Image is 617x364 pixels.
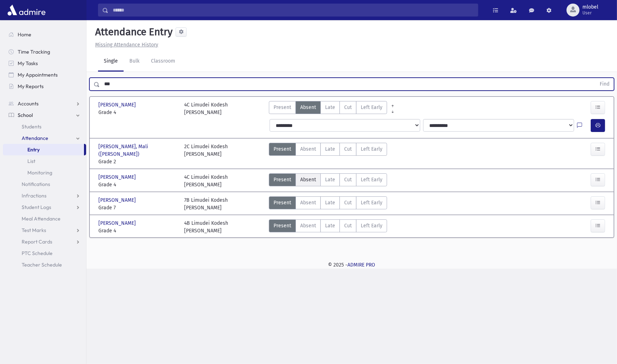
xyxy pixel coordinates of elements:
a: Student Logs [3,201,86,213]
div: AttTypes [269,219,387,235]
span: Left Early [361,199,382,206]
a: My Reports [3,81,86,92]
a: Bulk [124,51,145,72]
a: Infractions [3,190,86,201]
span: [PERSON_NAME] [98,196,137,204]
span: Late [325,222,335,229]
span: [PERSON_NAME] [98,173,137,181]
span: Teacher Schedule [22,261,62,268]
span: Late [325,176,335,183]
div: AttTypes [269,196,387,211]
span: mlobel [582,4,598,10]
span: [PERSON_NAME] [98,219,137,227]
span: Student Logs [22,204,51,210]
span: Notifications [22,181,50,187]
span: Left Early [361,222,382,229]
a: ADMIRE PRO [348,262,376,268]
span: Absent [300,104,316,111]
div: © 2025 - [98,261,605,269]
div: 4C Limudei Kodesh [PERSON_NAME] [184,173,228,188]
span: Meal Attendance [22,215,61,222]
span: Grade 2 [98,158,177,165]
span: Test Marks [22,227,46,233]
div: AttTypes [269,173,387,188]
span: Late [325,145,335,153]
a: Missing Attendance History [92,42,158,48]
span: Late [325,199,335,206]
a: Time Tracking [3,46,86,58]
span: Present [274,199,291,206]
span: Cut [344,145,352,153]
a: PTC Schedule [3,247,86,259]
span: School [18,112,33,118]
span: Infractions [22,192,46,199]
span: [PERSON_NAME] [98,101,137,109]
div: 2C Limudei Kodesh [PERSON_NAME] [184,143,228,165]
span: Left Early [361,145,382,153]
img: AdmirePro [6,3,47,17]
span: [PERSON_NAME], Mali ([PERSON_NAME]) [98,143,177,158]
span: Grade 4 [98,181,177,188]
a: Students [3,121,86,132]
a: Monitoring [3,167,86,178]
a: My Appointments [3,69,86,81]
a: Report Cards [3,236,86,247]
span: Present [274,222,291,229]
a: Attendance [3,132,86,144]
span: Students [22,123,41,130]
span: Absent [300,199,316,206]
a: Classroom [145,51,181,72]
span: Cut [344,104,352,111]
a: My Tasks [3,58,86,69]
a: List [3,155,86,167]
span: PTC Schedule [22,250,53,256]
a: Home [3,29,86,40]
span: Left Early [361,176,382,183]
a: Test Marks [3,224,86,236]
u: Missing Attendance History [95,42,158,48]
span: Entry [27,146,40,153]
span: Absent [300,176,316,183]
span: Present [274,104,291,111]
span: Accounts [18,100,39,107]
span: Present [274,145,291,153]
span: My Appointments [18,72,58,78]
span: Grade 4 [98,109,177,116]
span: Attendance [22,135,48,141]
span: Left Early [361,104,382,111]
span: Cut [344,199,352,206]
span: Cut [344,176,352,183]
input: Search [108,4,478,17]
span: User [582,10,598,16]
button: Find [595,78,614,90]
span: Monitoring [27,169,52,176]
span: Grade 4 [98,227,177,235]
div: AttTypes [269,101,387,116]
a: Meal Attendance [3,213,86,224]
div: AttTypes [269,143,387,165]
span: Grade 7 [98,204,177,211]
span: Present [274,176,291,183]
span: Cut [344,222,352,229]
div: 4C Limudei Kodesh [PERSON_NAME] [184,101,228,116]
a: School [3,109,86,121]
span: Late [325,104,335,111]
div: 4B Limudei Kodesh [PERSON_NAME] [184,219,228,235]
a: Entry [3,144,84,155]
a: Accounts [3,98,86,109]
span: Time Tracking [18,49,50,55]
h5: Attendance Entry [92,26,173,38]
span: Home [18,31,31,38]
span: Report Cards [22,238,52,245]
span: My Tasks [18,60,38,67]
div: 7B Limudei Kodesh [PERSON_NAME] [184,196,228,211]
span: Absent [300,222,316,229]
a: Single [98,51,124,72]
span: My Reports [18,83,44,90]
span: List [27,158,35,164]
span: Absent [300,145,316,153]
a: Notifications [3,178,86,190]
a: Teacher Schedule [3,259,86,270]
